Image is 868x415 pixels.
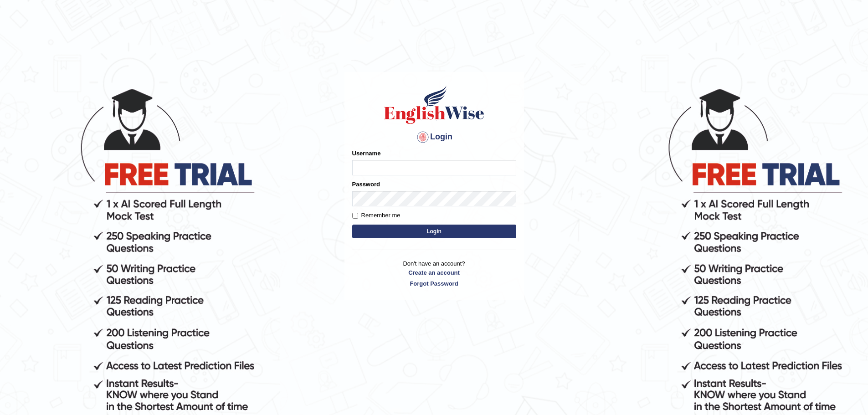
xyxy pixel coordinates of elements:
label: Remember me [352,211,401,220]
button: Login [352,225,516,238]
a: Create an account [352,268,516,277]
label: Username [352,149,381,158]
input: Remember me [352,213,358,219]
a: Forgot Password [352,279,516,288]
img: Logo of English Wise sign in for intelligent practice with AI [382,84,486,125]
p: Don't have an account? [352,259,516,287]
label: Password [352,180,380,189]
h4: Login [352,130,516,144]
